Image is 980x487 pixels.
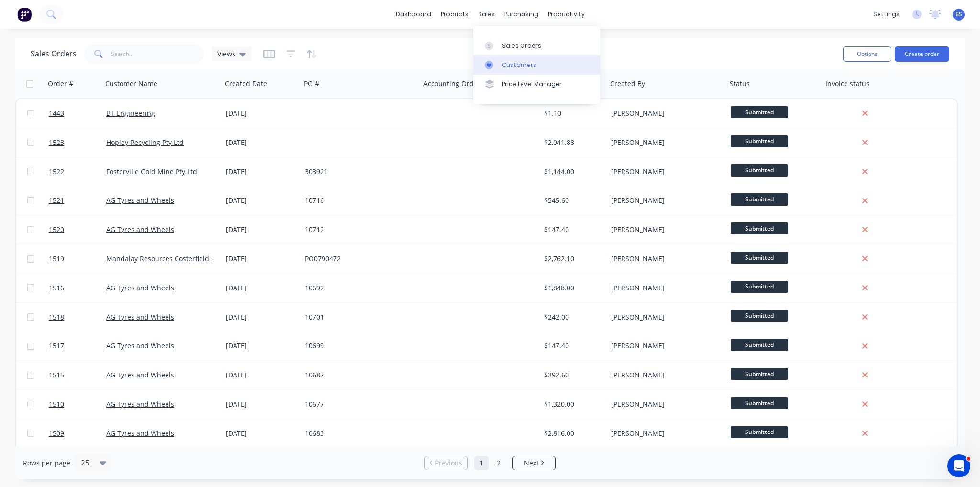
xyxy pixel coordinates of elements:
[226,138,297,147] div: [DATE]
[226,109,297,118] div: [DATE]
[611,341,717,351] div: [PERSON_NAME]
[544,167,601,177] div: $1,144.00
[305,370,411,380] div: 10687
[731,193,788,205] span: Submitted
[49,109,64,118] span: 1443
[611,312,717,322] div: [PERSON_NAME]
[106,254,247,263] a: Mandalay Resources Costerfield Operations
[502,42,541,50] div: Sales Orders
[226,399,297,409] div: [DATE]
[611,370,717,380] div: [PERSON_NAME]
[305,429,411,438] div: 10683
[226,429,297,438] div: [DATE]
[825,79,869,89] div: Invoice status
[49,419,106,448] a: 1509
[49,186,106,215] a: 1521
[106,341,174,350] a: AG Tyres and Wheels
[544,312,601,322] div: $242.00
[611,225,717,234] div: [PERSON_NAME]
[305,254,411,264] div: PO0790472
[49,429,64,438] span: 1509
[17,7,32,22] img: Factory
[48,79,73,89] div: Order #
[731,368,788,380] span: Submitted
[611,196,717,205] div: [PERSON_NAME]
[895,46,949,62] button: Create order
[106,167,197,176] a: Fosterville Gold Mine Pty Ltd
[730,79,750,89] div: Status
[305,225,411,234] div: 10712
[610,79,645,89] div: Created By
[49,138,64,147] span: 1523
[23,458,70,468] span: Rows per page
[524,458,539,468] span: Next
[226,254,297,264] div: [DATE]
[217,49,235,59] span: Views
[544,283,601,293] div: $1,848.00
[611,399,717,409] div: [PERSON_NAME]
[544,225,601,234] div: $147.40
[111,44,204,64] input: Search...
[226,167,297,177] div: [DATE]
[611,138,717,147] div: [PERSON_NAME]
[500,7,543,22] div: purchasing
[436,7,473,22] div: products
[49,244,106,273] a: 1519
[611,429,717,438] div: [PERSON_NAME]
[31,49,77,58] h1: Sales Orders
[435,458,462,468] span: Previous
[49,99,106,128] a: 1443
[49,128,106,157] a: 1523
[106,312,174,321] a: AG Tyres and Wheels
[106,225,174,234] a: AG Tyres and Wheels
[473,7,500,22] div: sales
[106,196,174,205] a: AG Tyres and Wheels
[49,157,106,186] a: 1522
[49,196,64,205] span: 1521
[49,283,64,293] span: 1516
[106,399,174,409] a: AG Tyres and Wheels
[869,7,904,22] div: settings
[305,341,411,351] div: 10699
[305,399,411,409] div: 10677
[49,303,106,332] a: 1518
[611,283,717,293] div: [PERSON_NAME]
[421,456,559,470] ul: Pagination
[473,36,600,55] a: Sales Orders
[49,361,106,389] a: 1515
[49,254,64,264] span: 1519
[731,310,788,321] span: Submitted
[106,283,174,292] a: AG Tyres and Wheels
[955,10,962,19] span: BS
[49,341,64,351] span: 1517
[305,167,411,177] div: 303921
[423,79,487,89] div: Accounting Order #
[49,225,64,234] span: 1520
[49,215,106,244] a: 1520
[544,109,601,118] div: $1.10
[544,370,601,380] div: $292.60
[731,397,788,409] span: Submitted
[425,458,467,468] a: Previous page
[49,312,64,322] span: 1518
[473,75,600,94] a: Price Level Manager
[731,222,788,234] span: Submitted
[513,458,555,468] a: Next page
[543,7,590,22] div: productivity
[49,274,106,302] a: 1516
[304,79,319,89] div: PO #
[226,283,297,293] div: [DATE]
[391,7,436,22] a: dashboard
[502,80,562,89] div: Price Level Manager
[843,46,891,62] button: Options
[544,341,601,351] div: $147.40
[305,283,411,293] div: 10692
[226,196,297,205] div: [DATE]
[106,370,174,379] a: AG Tyres and Wheels
[49,332,106,360] a: 1517
[474,456,489,470] a: Page 1 is your current page
[731,106,788,118] span: Submitted
[544,399,601,409] div: $1,320.00
[947,454,970,477] iframe: Intercom live chat
[473,55,600,75] a: Customers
